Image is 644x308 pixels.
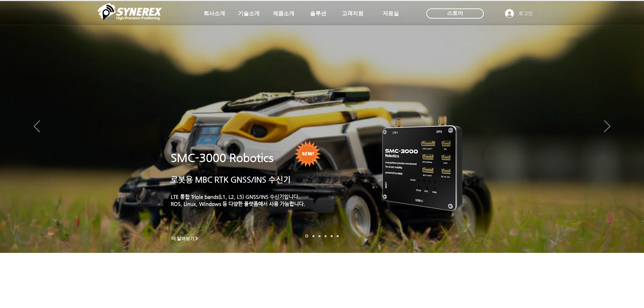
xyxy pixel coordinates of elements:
a: 제품소개 [267,7,301,20]
img: 씨너렉스_White_simbol_대지 1.png [98,2,162,22]
span: 솔루션 [310,10,326,17]
a: ROS, Linux, Windows 등 다양한 플랫폼에서 사용 가능합니다. [171,201,305,207]
span: 스토어 [447,9,463,17]
span: 자료실 [383,10,399,17]
a: LTE 통합 Triple bands(L1, L2, L5) GNSS/INS 수신기입니다. [171,194,300,199]
span: 더 알아보기 [171,236,195,242]
a: 측량 IoT [318,235,320,237]
button: 이전 [34,120,40,133]
a: 더 알아보기 [168,234,202,243]
span: 회사소개 [204,10,225,17]
a: 고객지원 [336,7,369,20]
span: 로그인 [516,10,535,17]
a: 자료실 [374,7,408,20]
a: SMC-3000 Robotics [171,151,273,164]
a: 기술소개 [232,7,266,20]
span: 기술소개 [238,10,260,17]
div: 스토어 [426,8,484,19]
nav: 슬라이드 [303,235,341,238]
button: 다음 [604,120,610,133]
img: KakaoTalk_20241224_155801212.png [373,106,473,219]
a: 회사소개 [197,7,231,20]
span: 고객지원 [342,10,363,17]
a: 자율주행 [325,235,327,237]
a: 로봇- SMC 2000 [305,235,308,238]
button: 로그인 [500,7,538,20]
a: 솔루션 [301,7,335,20]
a: 정밀농업 [337,235,339,237]
a: 로봇 [331,235,333,237]
a: 드론 8 - SMC 2000 [312,235,314,237]
span: 제품소개 [273,10,294,17]
a: 로봇용 MBC RTK GNSS/INS 수신기 [171,175,291,184]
